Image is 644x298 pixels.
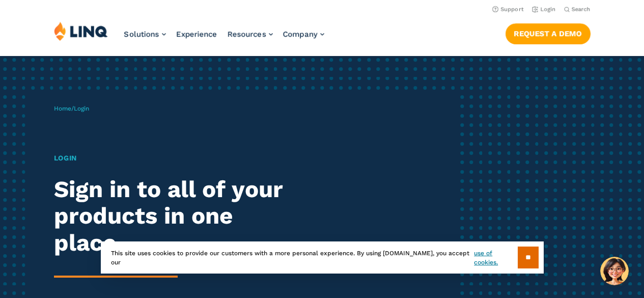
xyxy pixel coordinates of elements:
[54,176,302,257] h2: Sign in to all of your products in one place.
[124,30,166,39] a: Solutions
[74,105,89,112] span: Login
[564,6,591,13] button: Open Search Bar
[228,30,273,39] a: Resources
[54,153,302,164] h1: Login
[492,6,524,13] a: Support
[572,6,591,13] span: Search
[600,257,629,285] button: Hello, have a question? Let’s chat.
[54,21,108,41] img: LINQ | K‑12 Software
[54,105,71,112] a: Home
[283,30,324,39] a: Company
[474,249,517,267] a: use of cookies.
[101,241,544,274] div: This site uses cookies to provide our customers with a more personal experience. By using [DOMAIN...
[532,6,556,13] a: Login
[54,105,89,112] span: /
[506,21,591,44] nav: Button Navigation
[124,21,324,55] nav: Primary Navigation
[124,30,159,39] span: Solutions
[506,23,591,44] a: Request a Demo
[228,30,266,39] span: Resources
[176,30,217,39] a: Experience
[283,30,318,39] span: Company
